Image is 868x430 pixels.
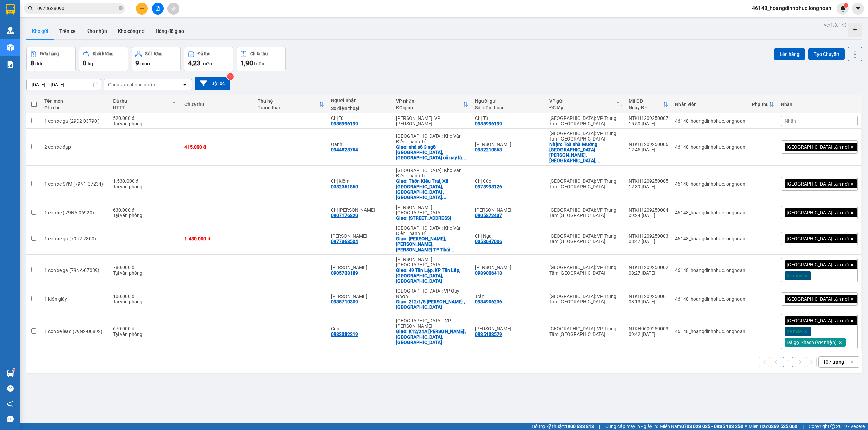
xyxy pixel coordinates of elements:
div: Số điện thoại [475,105,542,110]
div: NTKH0609250003 [629,326,668,331]
div: [GEOGRAPHIC_DATA] : VP [PERSON_NAME] [396,318,468,329]
span: [GEOGRAPHIC_DATA] tận nơi [787,236,849,242]
div: 46148_hoangdinhphuc.longhoan [675,296,745,302]
sup: 2 [227,73,234,80]
span: plus [140,6,144,11]
div: [GEOGRAPHIC_DATA]: Kho Văn Điển Thanh Trì [396,168,468,178]
div: Đã thu [113,98,172,104]
span: 9 [135,59,139,67]
div: [PERSON_NAME]: VP [PERSON_NAME] [396,115,468,126]
button: Bộ lọc [195,77,230,90]
span: aim [171,6,176,11]
div: Chị Tú [331,115,389,121]
div: 0985996199 [475,121,502,126]
div: Người gửi [475,98,542,104]
button: Tạo Chuyến [808,48,845,60]
div: Giao: 212/1/6 Hoàng Văn Thụ , TP Quy Nhơn [396,299,468,310]
div: Giao: 49 Tân Lập, KP Tân Lập,P Đông Hòa, TP Dĩ An Bình Dương [396,267,468,284]
div: 09:24 [DATE] [629,213,668,218]
div: 0907176820 [331,213,358,218]
span: message [7,416,14,422]
div: 08:27 [DATE] [629,270,668,276]
span: notification [7,401,14,407]
div: 0982210863 [475,147,502,152]
div: [PERSON_NAME] : [GEOGRAPHIC_DATA] [396,205,468,215]
button: Khối lượng0kg [79,47,128,71]
div: 46148_hoangdinhphuc.longhoan [675,181,745,187]
div: NTKH1209250006 [629,142,668,147]
div: [GEOGRAPHIC_DATA]: VP Trung Tâm [GEOGRAPHIC_DATA] [549,265,622,276]
span: món [140,61,150,66]
div: 10 / trang [823,359,844,365]
img: warehouse-icon [7,44,14,51]
div: Đơn hàng [40,51,59,56]
div: 670.000 đ [113,326,178,331]
span: Xe máy [787,273,802,279]
div: 100.000 đ [113,294,178,299]
div: [GEOGRAPHIC_DATA]: VP Trung Tâm [GEOGRAPHIC_DATA] [549,294,622,304]
div: NTKH1209250004 [629,207,668,213]
div: ĐC lấy [549,105,616,110]
div: Giao: Thôn Kiều Trai, Xã Minh Tân, Huyên Hưng Hà , Tỉnh Thái Bình [396,178,468,200]
div: Chị Tú [475,115,542,121]
span: file-add [155,6,160,11]
svg: open [849,359,855,365]
div: [GEOGRAPHIC_DATA]: VP Quy Nhơn [396,288,468,299]
button: Kho gửi [26,23,54,39]
div: 0358647006 [475,239,502,244]
span: 4,23 [188,59,200,67]
div: NTKH1209250002 [629,265,668,270]
div: Chị Mai Trang [331,207,389,213]
span: 46148_hoangdinhphuc.longhoan [747,4,837,13]
button: Hàng đã giao [150,23,190,39]
div: 415.000 đ [184,144,251,150]
div: 0905872437 [475,213,502,218]
div: Bảo Chi [331,294,389,299]
div: Anh Khoa [475,207,542,213]
th: Toggle SortBy [393,95,472,113]
div: Anh Thế Anh [475,326,542,331]
div: Nhãn [781,102,858,107]
div: Giao: Chung Cư Thành Công, Đ Lý Thái Tổ, P Quang Trung TP Thái Bình [396,236,468,252]
span: 8 [30,59,34,67]
div: Ngày ĐH [629,105,663,110]
span: [GEOGRAPHIC_DATA] tận nơi [787,181,849,187]
th: Toggle SortBy [110,95,181,113]
button: 1 [783,357,793,367]
div: 1 con xe ga (79U2-2800) [44,236,106,241]
span: Đã gọi khách (VP nhận) [787,339,837,345]
div: 15:50 [DATE] [629,121,668,126]
span: Nhãn [785,118,796,124]
div: 46148_hoangdinhphuc.longhoan [675,210,745,215]
div: 780.000 đ [113,265,178,270]
div: Cún [331,326,389,331]
div: 0935133579 [475,331,502,337]
span: question-circle [7,385,14,392]
div: 1 con xe ( 79NA-06920) [44,210,106,215]
div: 520.000 đ [113,115,178,121]
div: NTKH1209250003 [629,233,668,239]
div: [GEOGRAPHIC_DATA]: Kho Văn Điển Thanh Trì [396,225,468,236]
div: Tạo kho hàng mới [848,23,862,37]
div: Mã GD [629,98,663,104]
div: ĐC giao [396,105,463,110]
span: kg [88,61,93,66]
span: Miền Nam [660,423,743,430]
div: VP gửi [549,98,616,104]
div: Tên món [44,98,106,104]
button: file-add [152,3,164,15]
div: 0982382219 [331,331,358,337]
div: Hoàng Long [475,142,542,147]
div: 1 kiện giấy [44,296,106,302]
strong: 0369 525 060 [768,424,797,429]
div: VP nhận [396,98,463,104]
button: Chưa thu1,90 triệu [237,47,286,71]
div: NTKH1209250005 [629,178,668,184]
div: Giao: nhà số 3 ngõ 50 phố Võng Thị, phường Bưởi cũ nay là phường Tây Hồ [396,144,468,160]
span: [GEOGRAPHIC_DATA] tận nơi [787,210,849,216]
div: 1.480.000 đ [184,236,251,241]
span: copyright [830,424,835,429]
button: Đơn hàng8đơn [26,47,76,71]
svg: open [182,82,188,87]
span: ... [462,155,466,160]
